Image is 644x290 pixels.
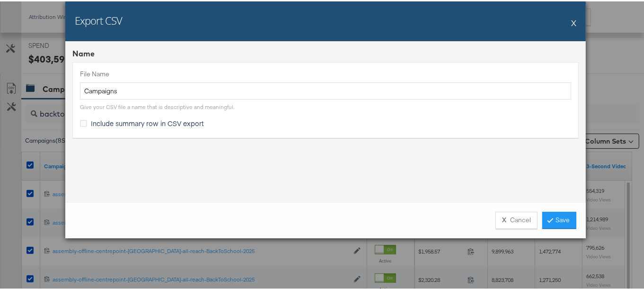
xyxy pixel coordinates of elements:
strong: X [502,214,506,223]
a: Save [542,210,576,227]
span: Include summary row in CSV export [91,117,204,127]
label: File Name [80,68,571,77]
div: Give your CSV file a name that is descriptive and meaningful. [80,102,234,109]
button: X [571,12,576,31]
h2: Export CSV [75,12,122,26]
button: XCancel [495,210,538,227]
div: Name [72,47,579,58]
